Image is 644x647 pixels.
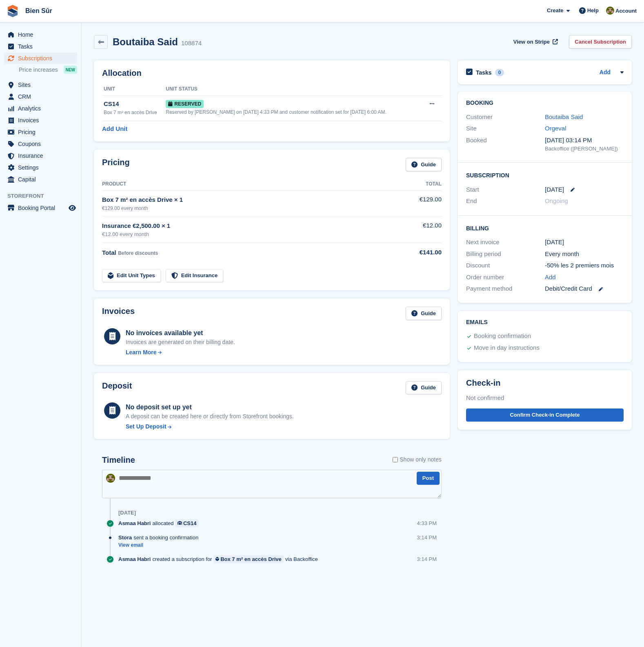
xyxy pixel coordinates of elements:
a: menu [4,79,77,91]
h2: Subscription [466,171,624,179]
div: Move in day instructions [474,343,540,353]
img: stora-icon-8386f47178a22dfd0bd8f6a31ec36ba5ce8667c1dd55bd0f319d3a0aa187defe.svg [7,5,19,17]
span: Tasks [18,41,67,52]
button: Confirm Check-in Complete [466,409,624,422]
a: Set Up Deposit [126,422,294,431]
div: -50% les 2 premiers mois [545,261,624,270]
h2: Timeline [102,455,135,465]
button: Post [417,472,440,485]
span: CRM [18,91,67,102]
span: Subscriptions [18,53,67,64]
a: menu [4,53,77,64]
div: €141.00 [389,248,442,257]
span: Settings [18,162,67,173]
div: created a subscription for via Backoffice [118,555,322,563]
a: Preview store [67,203,77,213]
div: sent a booking confirmation [118,534,202,541]
div: 0 [495,69,504,76]
div: CS14 [104,99,166,109]
span: Account [615,7,637,15]
th: Total [389,178,442,191]
div: CS14 [183,519,197,527]
a: Learn More [126,348,235,357]
div: Reserved by [PERSON_NAME] on [DATE] 4:33 PM and customer notification set for [DATE] 6:00 AM. [166,108,422,116]
span: Stora [118,534,132,541]
a: View on Stripe [510,35,560,49]
span: Coupons [18,138,67,150]
div: Invoices are generated on their billing date. [126,338,235,347]
div: No invoices available yet [126,328,235,338]
div: Discount [466,261,545,270]
div: Customer [466,113,545,122]
span: Storefront [7,192,81,200]
span: Total [102,249,116,256]
span: View on Stripe [513,38,550,46]
a: View email [118,542,202,549]
div: End [466,197,545,206]
div: allocated [118,519,202,527]
span: Pricing [18,126,67,138]
div: Not confirmed [466,393,624,404]
div: Start [466,185,545,194]
h2: Allocation [102,68,442,78]
a: menu [4,41,77,52]
span: Price increases [19,66,58,74]
div: Set Up Deposit [126,422,167,431]
a: menu [4,29,77,40]
span: Ongoing [545,197,568,204]
div: Order number [466,273,545,282]
a: menu [4,103,77,114]
a: menu [4,91,77,102]
div: Next invoice [466,238,545,247]
div: 3:14 PM [417,534,437,541]
a: menu [4,126,77,138]
div: Payment method [466,284,545,294]
span: Booking Portal [18,202,67,214]
span: Create [547,7,563,15]
td: €129.00 [389,190,442,216]
a: menu [4,138,77,150]
input: Show only notes [393,455,398,464]
div: €129.00 every month [102,205,389,212]
div: Debit/Credit Card [545,284,624,294]
a: menu [4,174,77,185]
a: Orgeval [545,125,566,132]
h2: Booking [466,100,624,106]
h2: Emails [466,319,624,326]
time: 2025-09-19 23:00:00 UTC [545,185,564,194]
h2: Pricing [102,158,130,171]
a: Bien Sûr [22,4,56,18]
th: Unit [102,83,166,96]
a: Boutaiba Said [545,113,583,120]
span: Help [587,7,599,15]
a: Add Unit [102,124,127,134]
div: 108874 [181,39,202,48]
a: Guide [406,158,442,171]
a: Box 7 m² en accès Drive [213,555,283,563]
h2: Tasks [476,69,492,76]
div: 4:33 PM [417,519,437,527]
span: Insurance [18,150,67,161]
h2: Invoices [102,307,135,320]
a: Add [600,68,611,77]
a: menu [4,202,77,214]
th: Unit Status [166,83,422,96]
a: menu [4,162,77,173]
div: No deposit set up yet [126,402,294,412]
span: Before discounts [118,250,158,256]
h2: Deposit [102,381,132,395]
a: Edit Insurance [166,269,224,283]
img: Matthieu Burnand [606,7,614,15]
img: Matthieu Burnand [106,474,115,483]
div: NEW [64,66,77,74]
span: Sites [18,79,67,91]
label: Show only notes [393,455,442,464]
p: A deposit can be created here or directly from Storefront bookings. [126,412,294,421]
h2: Check-in [466,378,624,388]
div: Site [466,124,545,133]
span: Invoices [18,115,67,126]
a: Edit Unit Types [102,269,161,283]
div: Box 7 m² en accès Drive [104,109,166,116]
a: CS14 [175,519,199,527]
span: Capital [18,174,67,185]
